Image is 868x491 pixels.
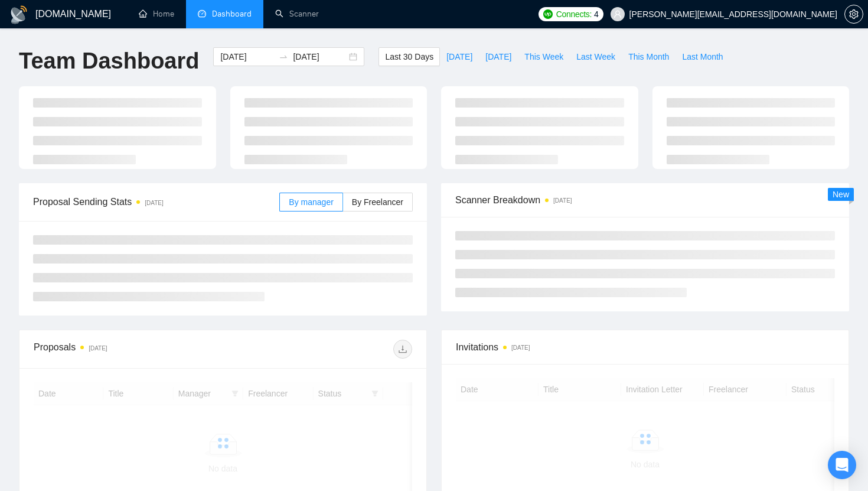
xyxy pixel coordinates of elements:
[9,5,28,24] img: logo
[511,344,530,351] time: [DATE]
[293,50,347,63] input: End date
[279,52,288,61] span: to
[220,50,274,63] input: Start date
[145,200,163,206] time: [DATE]
[576,50,615,63] span: Last Week
[446,50,472,63] span: [DATE]
[485,50,511,63] span: [DATE]
[33,194,279,209] span: Proposal Sending Stats
[139,9,174,19] a: homeHome
[275,9,319,19] a: searchScanner
[198,9,206,18] span: dashboard
[570,47,622,66] button: Last Week
[19,47,199,75] h1: Team Dashboard
[622,47,676,66] button: This Month
[556,8,592,21] span: Connects:
[833,190,849,199] span: New
[456,340,834,355] span: Invitations
[212,9,252,19] span: Dashboard
[682,50,723,63] span: Last Month
[518,47,570,66] button: This Week
[844,9,863,19] a: setting
[676,47,729,66] button: Last Month
[352,197,403,207] span: By Freelancer
[543,9,553,19] img: upwork-logo.png
[628,50,669,63] span: This Month
[455,193,835,207] span: Scanner Breakdown
[279,52,288,61] span: swap-right
[844,5,863,24] button: setting
[289,197,333,207] span: By manager
[594,8,599,21] span: 4
[845,9,863,19] span: setting
[524,50,563,63] span: This Week
[34,340,223,359] div: Proposals
[89,345,107,352] time: [DATE]
[614,10,622,18] span: user
[378,47,440,66] button: Last 30 Days
[385,50,433,63] span: Last 30 Days
[553,197,572,204] time: [DATE]
[479,47,518,66] button: [DATE]
[828,451,856,479] div: Open Intercom Messenger
[440,47,479,66] button: [DATE]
